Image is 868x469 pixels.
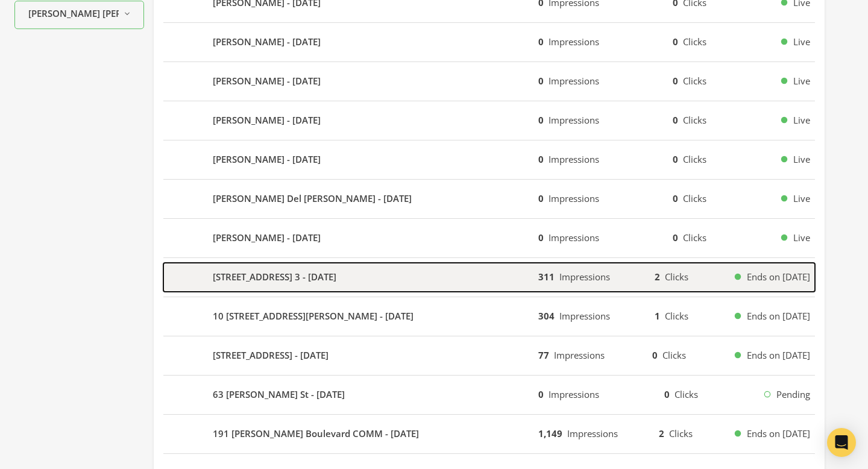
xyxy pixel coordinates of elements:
[213,35,321,49] b: [PERSON_NAME] - [DATE]
[549,36,599,48] span: Impressions
[683,153,706,165] span: Clicks
[163,263,815,292] button: [STREET_ADDRESS] 3 - [DATE]311Impressions2ClicksEnds on [DATE]
[163,28,815,57] button: [PERSON_NAME] - [DATE]0Impressions0ClicksLive
[549,192,599,204] span: Impressions
[673,153,678,165] b: 0
[669,427,693,439] span: Clicks
[538,427,562,439] b: 1,149
[549,114,599,126] span: Impressions
[163,224,815,253] button: [PERSON_NAME] - [DATE]0Impressions0ClicksLive
[793,192,810,206] span: Live
[827,428,856,457] div: Open Intercom Messenger
[549,153,599,165] span: Impressions
[747,270,810,284] span: Ends on [DATE]
[683,75,706,87] span: Clicks
[549,75,599,87] span: Impressions
[683,192,706,204] span: Clicks
[213,427,419,441] b: 191 [PERSON_NAME] Boulevard COMM - [DATE]
[213,74,321,88] b: [PERSON_NAME] - [DATE]
[652,349,658,361] b: 0
[538,153,544,165] b: 0
[163,420,815,449] button: 191 [PERSON_NAME] Boulevard COMM - [DATE]1,149Impressions2ClicksEnds on [DATE]
[163,302,815,331] button: 10 [STREET_ADDRESS][PERSON_NAME] - [DATE]304Impressions1ClicksEnds on [DATE]
[163,145,815,174] button: [PERSON_NAME] - [DATE]0Impressions0ClicksLive
[659,427,664,439] b: 2
[747,427,810,441] span: Ends on [DATE]
[567,427,618,439] span: Impressions
[213,348,329,362] b: [STREET_ADDRESS] - [DATE]
[163,106,815,135] button: [PERSON_NAME] - [DATE]0Impressions0ClicksLive
[213,388,345,401] b: 63 [PERSON_NAME] St - [DATE]
[673,114,678,126] b: 0
[538,271,555,283] b: 311
[538,231,544,244] b: 0
[538,310,555,322] b: 304
[655,271,660,283] b: 2
[673,192,678,204] b: 0
[538,349,549,361] b: 77
[683,36,706,48] span: Clicks
[665,310,688,322] span: Clicks
[213,113,321,127] b: [PERSON_NAME] - [DATE]
[662,349,686,361] span: Clicks
[163,67,815,96] button: [PERSON_NAME] - [DATE]0Impressions0ClicksLive
[673,75,678,87] b: 0
[793,153,810,166] span: Live
[747,348,810,362] span: Ends on [DATE]
[538,388,544,400] b: 0
[538,192,544,204] b: 0
[213,231,321,245] b: [PERSON_NAME] - [DATE]
[793,74,810,88] span: Live
[28,7,119,20] span: [PERSON_NAME] [PERSON_NAME]
[776,388,810,401] span: Pending
[793,231,810,245] span: Live
[683,114,706,126] span: Clicks
[549,388,599,400] span: Impressions
[747,309,810,323] span: Ends on [DATE]
[673,36,678,48] b: 0
[213,192,412,206] b: [PERSON_NAME] Del [PERSON_NAME] - [DATE]
[664,388,670,400] b: 0
[14,1,144,29] button: [PERSON_NAME] [PERSON_NAME]
[554,349,605,361] span: Impressions
[549,231,599,244] span: Impressions
[213,270,336,284] b: [STREET_ADDRESS] 3 - [DATE]
[213,309,414,323] b: 10 [STREET_ADDRESS][PERSON_NAME] - [DATE]
[538,75,544,87] b: 0
[559,271,610,283] span: Impressions
[675,388,698,400] span: Clicks
[163,380,815,409] button: 63 [PERSON_NAME] St - [DATE]0Impressions0ClicksPending
[163,341,815,370] button: [STREET_ADDRESS] - [DATE]77Impressions0ClicksEnds on [DATE]
[793,35,810,49] span: Live
[655,310,660,322] b: 1
[673,231,678,244] b: 0
[683,231,706,244] span: Clicks
[538,36,544,48] b: 0
[163,184,815,213] button: [PERSON_NAME] Del [PERSON_NAME] - [DATE]0Impressions0ClicksLive
[665,271,688,283] span: Clicks
[793,113,810,127] span: Live
[559,310,610,322] span: Impressions
[538,114,544,126] b: 0
[213,153,321,166] b: [PERSON_NAME] - [DATE]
